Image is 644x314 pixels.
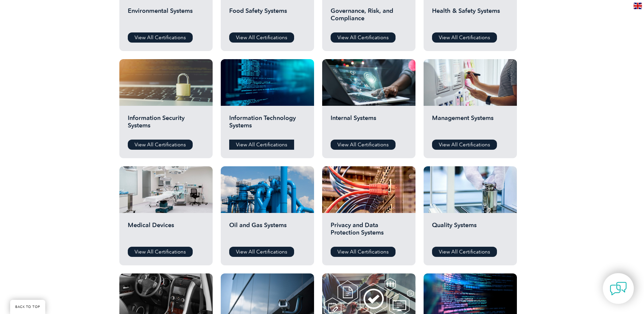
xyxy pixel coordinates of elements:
a: View All Certifications [331,140,396,150]
a: View All Certifications [331,247,396,257]
h2: Food Safety Systems [229,7,306,27]
a: View All Certifications [128,32,193,43]
img: contact-chat.png [610,280,627,297]
a: View All Certifications [128,140,193,150]
a: View All Certifications [432,32,497,43]
a: View All Certifications [229,32,294,43]
h2: Internal Systems [331,114,407,135]
h2: Governance, Risk, and Compliance [331,7,407,27]
h2: Environmental Systems [128,7,204,27]
h2: Oil and Gas Systems [229,221,306,242]
h2: Information Technology Systems [229,114,306,135]
h2: Privacy and Data Protection Systems [331,221,407,242]
a: View All Certifications [432,247,497,257]
h2: Health & Safety Systems [432,7,508,27]
h2: Information Security Systems [128,114,204,135]
a: View All Certifications [331,32,396,43]
h2: Medical Devices [128,221,204,242]
img: en [634,3,642,9]
a: View All Certifications [229,247,294,257]
h2: Management Systems [432,114,508,135]
a: View All Certifications [432,140,497,150]
h2: Quality Systems [432,221,508,242]
a: BACK TO TOP [10,300,45,314]
a: View All Certifications [128,247,193,257]
a: View All Certifications [229,140,294,150]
